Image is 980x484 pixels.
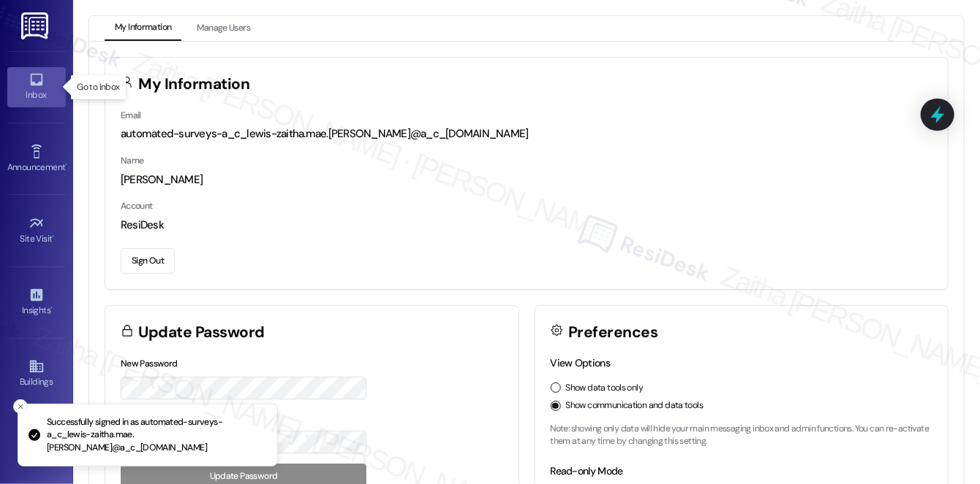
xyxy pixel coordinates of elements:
[13,399,28,414] button: Close toast
[105,16,181,41] button: My Information
[551,423,933,448] p: Note: showing only data will hide your main messaging inbox and admin functions. You can re-activ...
[7,67,66,107] a: Inbox
[121,172,932,188] div: [PERSON_NAME]
[121,110,141,121] label: Email
[121,358,178,369] label: New Password
[7,426,66,466] a: Leads
[77,81,119,93] p: Go to Inbox
[47,416,265,455] p: Successfully signed in as automated-surveys-a_c_lewis-zaitha.mae.[PERSON_NAME]@a_c_[DOMAIN_NAME]
[65,160,67,170] span: •
[7,354,66,393] a: Buildings
[7,211,66,250] a: Site Visit •
[566,382,644,395] label: Show data tools only
[121,155,144,166] label: Name
[121,218,932,233] div: ResiDesk
[121,126,932,142] div: automated-surveys-a_c_lewis-zaitha.mae.[PERSON_NAME]@a_c_[DOMAIN_NAME]
[21,12,51,39] img: ResiDesk Logo
[50,303,53,313] span: •
[568,325,657,340] h3: Preferences
[139,325,265,340] h3: Update Password
[139,77,250,92] h3: My Information
[566,399,704,412] label: Show communication and data tools
[7,283,66,322] a: Insights •
[551,464,623,477] label: Read-only Mode
[53,231,55,242] span: •
[121,200,153,212] label: Account
[186,16,260,41] button: Manage Users
[121,248,175,274] button: Sign Out
[551,356,611,369] label: View Options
